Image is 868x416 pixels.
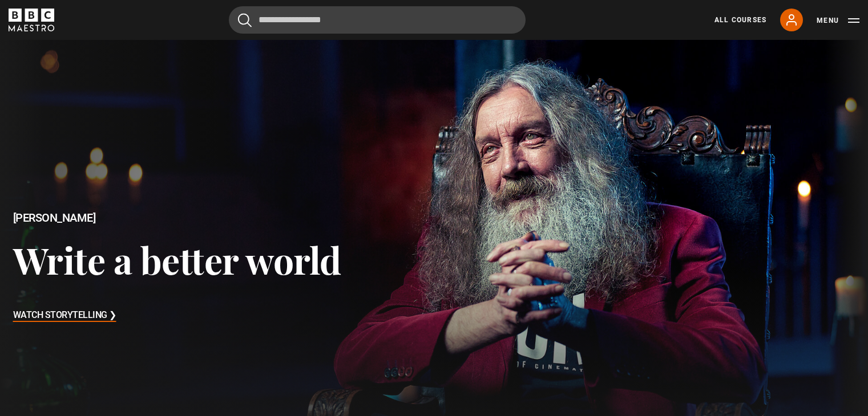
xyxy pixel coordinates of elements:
[9,9,54,31] svg: BBC Maestro
[13,211,341,225] h2: [PERSON_NAME]
[817,15,859,26] button: Toggle navigation
[229,6,526,34] input: Search
[714,15,766,25] a: All Courses
[238,13,252,27] button: Submit the search query
[13,307,116,324] h3: Watch Storytelling ❯
[13,238,341,282] h3: Write a better world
